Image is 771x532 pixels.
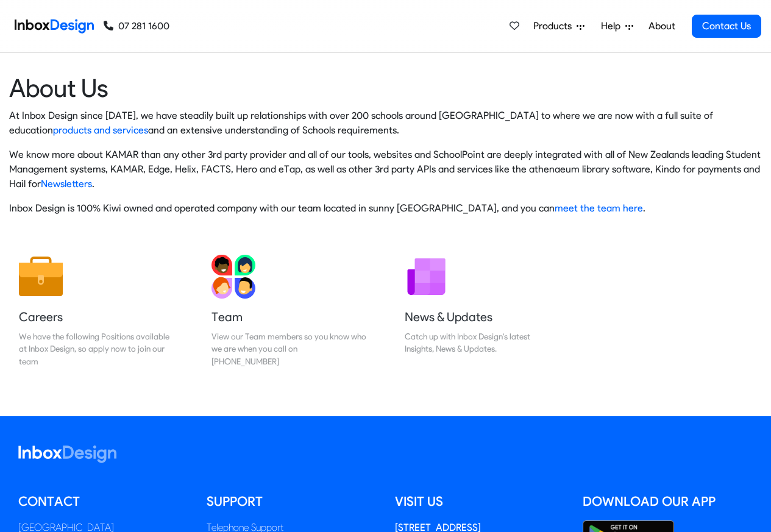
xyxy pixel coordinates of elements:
p: At Inbox Design since [DATE], we have steadily built up relationships with over 200 schools aroun... [9,108,762,138]
h5: Team [211,308,366,325]
img: 2022_01_12_icon_newsletter.svg [405,255,449,299]
h5: Visit us [395,492,565,511]
img: logo_inboxdesign_white.svg [18,445,116,463]
a: About [645,14,678,38]
h5: Download our App [583,492,753,511]
a: News & Updates Catch up with Inbox Design's latest Insights, News & Updates. [395,245,569,377]
a: Team View our Team members so you know who we are when you call on [PHONE_NUMBER] [202,245,376,377]
a: 07 281 1600 [104,19,169,34]
h5: Support [207,492,377,511]
a: meet the team here [555,202,643,214]
h5: News & Updates [405,308,560,325]
a: products and services [53,124,148,136]
div: Catch up with Inbox Design's latest Insights, News & Updates. [405,330,560,355]
h5: Contact [18,492,188,511]
p: Inbox Design is 100% Kiwi owned and operated company with our team located in sunny [GEOGRAPHIC_D... [9,201,762,216]
div: We have the following Positions available at Inbox Design, so apply now to join our team [19,330,174,367]
a: Newsletters [41,178,92,190]
heading: About Us [9,73,762,104]
div: View our Team members so you know who we are when you call on [PHONE_NUMBER] [211,330,366,367]
img: 2022_01_13_icon_job.svg [19,255,63,299]
h5: Careers [19,308,174,325]
p: We know more about KAMAR than any other 3rd party provider and all of our tools, websites and Sch... [9,147,762,191]
img: 2022_01_13_icon_team.svg [211,255,255,299]
span: Products [533,19,577,34]
span: Help [601,19,625,34]
a: Careers We have the following Positions available at Inbox Design, so apply now to join our team [9,245,183,377]
a: Contact Us [692,15,761,38]
a: Products [528,14,589,38]
a: Help [596,14,638,38]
